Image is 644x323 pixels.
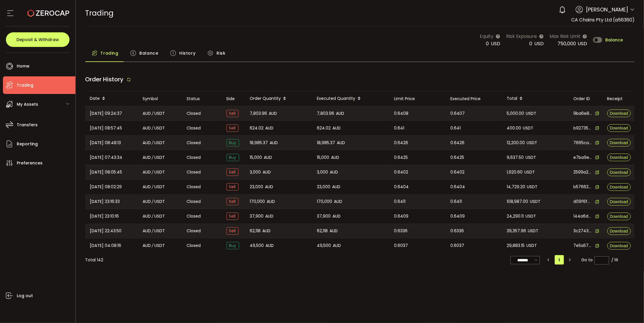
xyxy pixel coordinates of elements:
span: AUD [337,139,345,146]
span: USDT [527,242,537,249]
span: Trading [101,47,119,59]
span: Download [610,141,628,145]
span: 0.6407 [451,110,465,117]
button: Download [607,198,631,206]
span: Sell [227,110,239,117]
span: 2599a2f9-d739-4166-9349-f3a110e7aa98 [574,169,592,175]
button: Download [607,183,631,191]
span: Balance [139,47,158,59]
li: 1 [555,255,564,265]
span: AUD [143,125,151,132]
span: Closed [187,213,201,219]
span: AUD [333,242,341,249]
span: Buy [227,139,239,147]
span: 624.02 [250,125,264,132]
span: Download [610,185,628,189]
span: 62,118 [250,228,261,234]
em: / [152,198,154,205]
span: Trading [17,81,33,90]
span: AUD [267,198,275,205]
span: Sell [227,198,239,205]
span: 0.6037 [394,242,408,249]
span: 0.6426 [451,139,465,146]
span: Download [610,170,628,174]
span: 0.6425 [451,154,464,161]
span: AUD [143,242,151,249]
span: 9,637.50 [507,154,524,161]
span: Download [610,200,628,204]
span: USDT [528,228,539,234]
span: USDT [527,139,537,146]
span: Max Risk Limit [550,33,581,40]
span: [DATE] 23:10:16 [90,213,119,220]
span: Closed [187,243,201,249]
span: AUD [333,213,341,220]
span: AUD [270,139,278,146]
span: 0.6425 [394,154,408,161]
span: 39,357.96 [507,228,526,234]
div: Total [502,94,569,104]
span: 15,000 [250,154,262,161]
span: Go to [581,256,609,264]
span: Trading [85,8,114,18]
span: 23,000 [317,184,331,190]
span: Closed [187,125,201,131]
span: 0.6336 [451,228,464,234]
span: USDT [155,228,165,234]
span: AUD [143,110,151,117]
div: Executed Price [446,95,502,102]
em: / [152,154,154,161]
button: Download [607,124,631,132]
span: CA Chains Pty Ltd (a56360) [571,16,635,23]
span: USDT [155,125,165,132]
span: 0.6408 [394,110,409,117]
span: 5,000.00 [507,110,524,117]
span: Preferences [17,159,43,167]
span: Transfers [17,121,38,129]
span: USDT [155,184,165,190]
button: Download [607,169,631,176]
span: USD [578,40,587,47]
span: AUD [143,169,151,176]
span: 0 [486,40,489,47]
span: Buy [227,242,239,249]
span: Download [610,214,628,218]
span: AUD [263,169,271,176]
span: Closed [187,110,201,117]
span: [DATE] 09:24:37 [90,110,122,117]
span: AUD [269,110,277,117]
span: 15,000 [317,154,329,161]
span: 0.6426 [394,139,408,146]
em: / [152,242,154,249]
span: 144a6d39-3ffb-43bc-8a9d-e5a66529c998 [574,213,592,219]
span: 0.6409 [394,213,409,220]
span: AUD [336,110,344,117]
span: 24,290.11 [507,213,524,220]
span: [DATE] 23:16:33 [90,198,120,205]
span: Risk [217,47,225,59]
span: 624.02 [317,125,331,132]
span: 37,900 [317,213,331,220]
span: USDT [155,110,165,117]
span: 7e5a57ea-2eeb-4fe1-95a1-63164c76f1e0 [574,243,592,249]
span: USDT [155,198,165,205]
div: Symbol [138,95,182,102]
span: b9273550-9ec8-42ab-b440-debceb6bf362 [574,125,592,131]
span: Reporting [17,140,38,148]
span: e7ba9ec1-e47a-4a7e-b5f7-1174bd070550 [574,154,592,161]
span: USDT [525,169,535,176]
span: d09f6fb3-8af7-4064-b7c5-8d9f3d3ecfc8 [574,198,592,205]
div: Order ID [569,95,603,102]
span: USDT [526,110,537,117]
span: Buy [227,154,239,161]
span: [PERSON_NAME] [586,6,628,14]
span: AUD [143,139,151,146]
span: Equity [480,33,494,40]
div: Side [222,95,245,102]
span: 750,000 [557,40,576,47]
span: 3,000 [317,169,328,176]
span: USD [534,40,544,47]
span: Closed [187,169,201,175]
button: Deposit & Withdraw [6,32,70,47]
span: 7,803.96 [250,110,267,117]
